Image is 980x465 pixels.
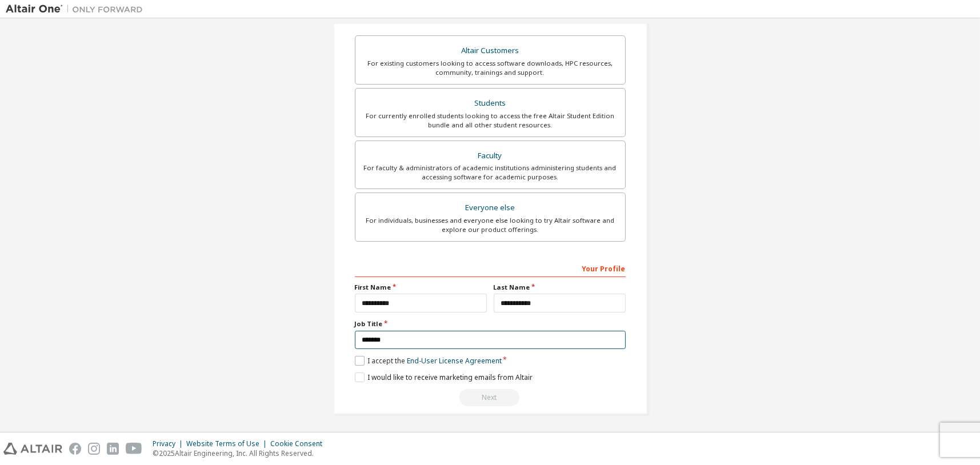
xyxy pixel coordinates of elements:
div: Altair Customers [362,43,618,59]
div: Students [362,95,618,111]
img: Altair One [6,3,149,15]
div: Faculty [362,148,618,164]
p: © 2025 Altair Engineering, Inc. All Rights Reserved. [153,448,329,458]
div: Website Terms of Use [186,439,270,448]
label: Last Name [494,283,626,292]
label: First Name [355,283,487,292]
div: Privacy [153,439,186,448]
div: For currently enrolled students looking to access the free Altair Student Edition bundle and all ... [362,111,618,130]
img: altair_logo.svg [3,443,62,455]
div: Everyone else [362,200,618,216]
label: I would like to receive marketing emails from Altair [355,372,533,382]
div: Cookie Consent [270,439,329,448]
div: For individuals, businesses and everyone else looking to try Altair software and explore our prod... [362,216,618,234]
div: Read and acccept EULA to continue [355,389,626,406]
label: Job Title [355,319,626,328]
div: For faculty & administrators of academic institutions administering students and accessing softwa... [362,163,618,182]
img: instagram.svg [88,443,100,455]
label: I accept the [355,356,502,366]
a: End-User License Agreement [407,356,502,366]
div: For existing customers looking to access software downloads, HPC resources, community, trainings ... [362,59,618,77]
div: Your Profile [355,259,626,277]
img: youtube.svg [126,443,142,455]
img: facebook.svg [69,443,81,455]
img: linkedin.svg [107,443,119,455]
